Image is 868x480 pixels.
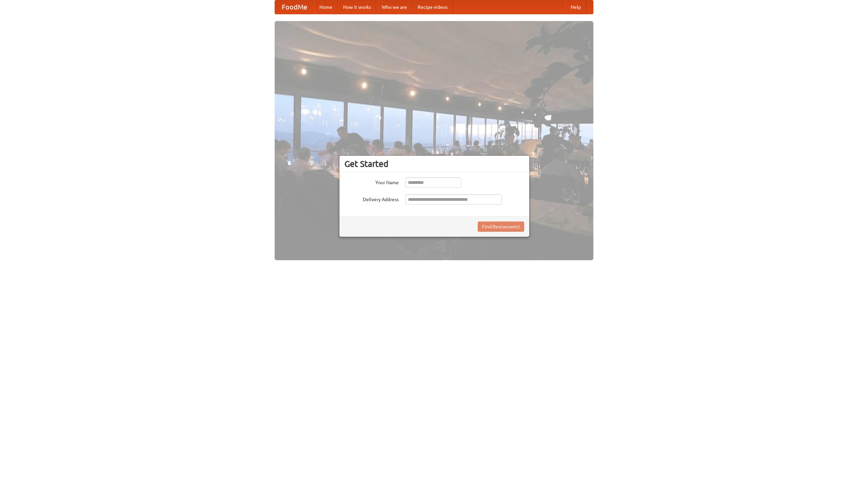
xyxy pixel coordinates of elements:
a: Home [314,0,338,14]
a: Who we are [376,0,412,14]
a: Recipe videos [412,0,453,14]
a: How it works [338,0,376,14]
a: FoodMe [275,0,314,14]
a: Help [565,0,586,14]
label: Your Name [344,177,399,186]
button: Find Restaurants! [478,222,524,232]
label: Delivery Address [344,194,399,203]
h3: Get Started [344,159,524,169]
